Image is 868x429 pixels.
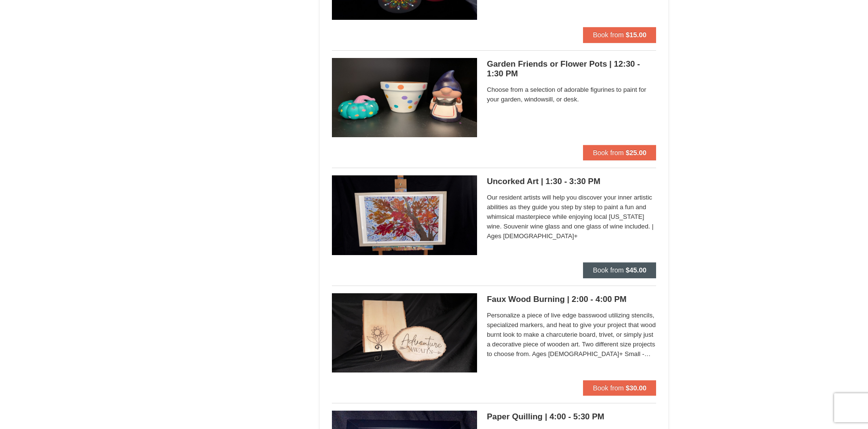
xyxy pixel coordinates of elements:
[332,58,477,137] img: 6619869-1481-624a2ad1.jpg
[487,412,656,422] h5: Paper Quilling | 4:00 - 5:30 PM
[626,31,646,39] strong: $15.00
[593,149,624,157] span: Book from
[626,266,646,274] strong: $45.00
[487,85,656,104] span: Choose from a selection of adorable figurines to paint for your garden, windowsill, or desk.
[583,27,656,43] button: Book from $15.00
[487,177,656,186] h5: Uncorked Art | 1:30 - 3:30 PM
[593,266,624,274] span: Book from
[332,293,477,372] img: 6619869-1667-8110918d.jpg
[626,384,646,392] strong: $30.00
[583,262,656,278] button: Book from $45.00
[593,31,624,39] span: Book from
[487,59,656,79] h5: Garden Friends or Flower Pots | 12:30 - 1:30 PM
[487,311,656,359] span: Personalize a piece of live edge basswood utilizing stencils, specialized markers, and heat to gi...
[487,193,656,241] span: Our resident artists will help you discover your inner artistic abilities as they guide you step ...
[332,175,477,255] img: 6619869-1734-2c71af4d.jpg
[593,384,624,392] span: Book from
[583,145,656,160] button: Book from $25.00
[487,295,656,304] h5: Faux Wood Burning | 2:00 - 4:00 PM
[626,149,646,157] strong: $25.00
[583,380,656,396] button: Book from $30.00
